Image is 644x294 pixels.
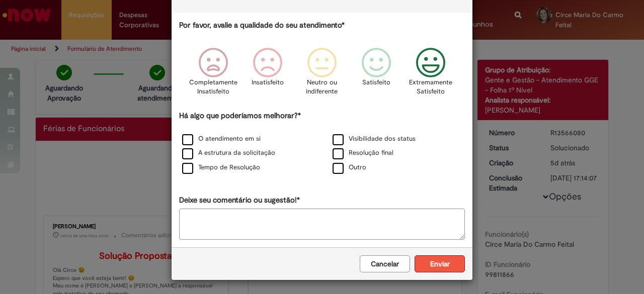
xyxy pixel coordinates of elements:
[360,255,410,272] button: Cancelar
[409,78,452,96] p: Extremamente Satisfeito
[179,111,465,175] div: Há algo que poderíamos melhorar?*
[333,163,366,172] label: Outro
[179,195,300,206] label: Deixe seu comentário ou sugestão!*
[179,20,345,31] label: Por favor, avalie a qualidade do seu atendimento*
[242,40,293,109] div: Insatisfeito
[415,255,465,272] button: Enviar
[362,78,390,87] p: Satisfeito
[252,78,284,87] p: Insatisfeito
[405,40,456,109] div: Extremamente Satisfeito
[296,40,348,109] div: Neutro ou indiferente
[182,134,261,144] label: O atendimento em si
[187,40,238,109] div: Completamente Insatisfeito
[333,148,393,158] label: Resolução final
[189,78,237,96] p: Completamente Insatisfeito
[182,148,275,158] label: A estrutura da solicitação
[351,40,402,109] div: Satisfeito
[182,163,260,172] label: Tempo de Resolução
[304,78,340,96] p: Neutro ou indiferente
[333,134,416,144] label: Visibilidade dos status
